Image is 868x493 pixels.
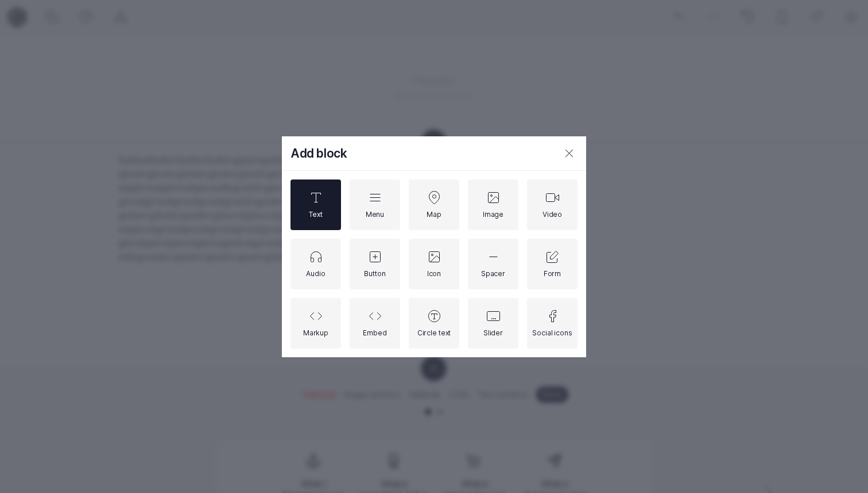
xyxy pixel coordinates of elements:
[483,210,503,219] div: Image
[309,210,323,219] div: Text
[366,210,384,219] div: Menu
[542,210,562,219] div: Video
[483,328,503,337] div: Slider
[417,328,451,337] div: Circle text
[282,136,552,170] h3: Add block
[303,328,328,337] div: Markup
[427,269,441,278] div: Icon
[427,210,441,219] div: Map
[481,269,505,278] div: Spacer
[364,269,385,278] div: Button
[306,269,325,278] div: Audio
[532,328,572,337] div: Social icons
[363,328,386,337] div: Embed
[544,269,561,278] div: Form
